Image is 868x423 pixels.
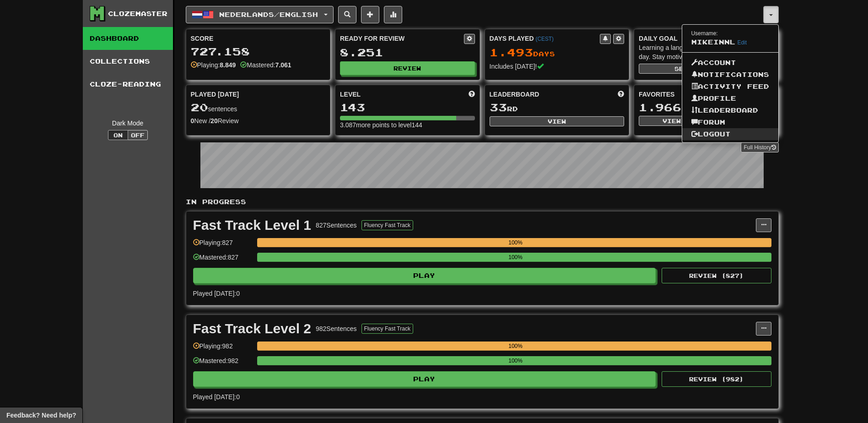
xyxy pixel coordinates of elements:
[260,356,771,365] div: 100%
[186,6,334,23] button: Nederlands/English
[639,90,774,99] div: Favorites
[490,90,539,99] span: Leaderboard
[108,9,167,18] div: Clozemaster
[490,62,625,71] div: Includes [DATE]!
[6,411,76,420] span: Open feedback widget
[738,39,747,46] a: Edit
[193,342,253,357] div: Playing: 982
[490,116,625,126] button: View
[191,117,194,125] strong: 0
[469,90,475,99] span: Score more points to level up
[191,90,239,99] span: Played [DATE]
[193,253,253,268] div: Mastered: 827
[682,104,778,116] a: Leaderboard
[682,116,778,128] a: Forum
[316,221,357,230] div: 827 Sentences
[186,197,779,206] p: In Progress
[490,101,507,114] span: 33
[193,218,312,232] div: Fast Track Level 1
[191,101,208,114] span: 20
[191,46,326,57] div: 727.158
[83,50,173,73] a: Collections
[682,81,778,92] a: Activity Feed
[83,27,173,50] a: Dashboard
[682,57,778,69] a: Account
[219,11,318,18] span: Nederlands / English
[490,47,625,59] div: Day s
[316,324,357,333] div: 982 Sentences
[490,34,600,43] div: Days Played
[741,142,778,152] a: Full History
[340,102,475,113] div: 143
[340,47,475,58] div: 8.251
[340,90,361,99] span: Level
[210,117,218,125] strong: 20
[384,6,402,23] button: More stats
[193,238,253,253] div: Playing: 827
[240,60,291,70] div: Mastered:
[260,253,771,262] div: 100%
[90,119,166,128] div: Dark Mode
[340,61,475,75] button: Review
[340,34,464,43] div: Ready for Review
[260,342,771,351] div: 100%
[128,130,148,140] button: Off
[682,69,778,81] a: Notifications
[535,36,554,42] a: (CEST)
[260,238,771,247] div: 100%
[639,43,774,61] div: Learning a language requires practice every day. Stay motivated!
[83,73,173,96] a: Cloze-Reading
[662,371,771,387] button: Review (982)
[361,6,379,23] button: Add sentence to collection
[108,130,128,140] button: On
[191,60,236,70] div: Playing:
[691,38,735,46] span: MikeinNL
[191,34,326,43] div: Score
[275,61,291,69] strong: 7.061
[191,116,326,125] div: New / Review
[490,46,533,59] span: 1.493
[639,34,774,43] div: Daily Goal
[618,90,624,99] span: This week in points, UTC
[338,6,356,23] button: Search sentences
[193,356,253,371] div: Mastered: 982
[639,116,705,126] button: View
[682,92,778,104] a: Profile
[639,64,774,74] button: Seta dailygoal
[490,102,625,114] div: rd
[662,268,771,283] button: Review (827)
[682,128,778,140] a: Logout
[193,371,656,387] button: Play
[691,30,718,37] small: Username:
[193,393,240,401] span: Played [DATE]: 0
[639,102,774,113] div: 1.966
[220,61,236,69] strong: 8.849
[340,120,475,130] div: 3.087 more points to level 144
[193,290,240,297] span: Played [DATE]: 0
[361,220,413,230] button: Fluency Fast Track
[361,324,413,334] button: Fluency Fast Track
[193,322,312,336] div: Fast Track Level 2
[193,268,656,283] button: Play
[191,102,326,114] div: sentences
